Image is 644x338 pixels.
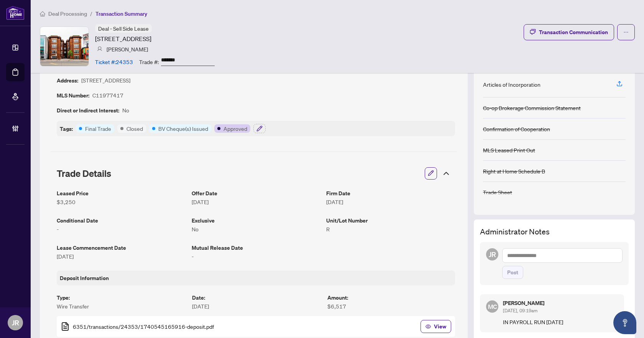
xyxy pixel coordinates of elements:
article: Deposit Information [60,274,109,282]
span: JR [12,317,19,328]
article: [DATE] [57,252,186,261]
article: Type : [57,293,184,302]
article: - [57,225,186,233]
article: Amount : [327,293,455,302]
div: Right at Home Schedule B [483,167,545,175]
article: [DATE] [326,198,455,206]
h5: [PERSON_NAME] [503,300,618,306]
img: logo [6,6,25,20]
div: Trade Sheet [483,188,512,196]
div: Articles of Incorporation [483,80,540,89]
article: [STREET_ADDRESS] [81,76,130,85]
article: - [192,252,320,261]
article: Approved [223,124,247,133]
span: MC [488,302,497,312]
article: Firm Date [326,189,455,198]
span: View [434,320,446,333]
article: Trade #: [139,58,159,66]
article: Mutual Release Date [192,243,320,252]
article: No [122,106,129,115]
article: Ticket #: 24353 [95,58,133,66]
article: Tags: [60,124,73,133]
div: Confirmation of Cooperation [483,125,550,133]
article: MLS Number: [57,91,89,100]
span: [DATE], 09:19am [503,308,537,313]
article: Final Trade [85,124,111,133]
article: Offer Date [192,189,320,198]
article: Address: [57,76,78,85]
h3: Administrator Notes [480,226,629,237]
article: C11977417 [92,91,123,100]
span: Deal Processing [48,10,87,17]
article: Leased Price [57,189,186,198]
article: [PERSON_NAME] [107,45,148,53]
span: 6351/transactions/24353/1740545165916-deposit.pdf [73,322,214,331]
article: Direct or Indirect Interest: [57,106,119,115]
article: Conditional Date [57,216,186,225]
li: / [90,9,92,18]
span: home [40,11,45,16]
button: View [421,320,451,333]
article: Lease Commencement Date [57,243,186,252]
article: No [192,225,320,233]
button: Open asap [613,311,636,334]
article: [DATE] [192,198,320,206]
article: [DATE] [192,302,320,310]
button: Post [502,266,523,279]
article: Unit/Lot Number [326,216,455,225]
article: R [326,225,455,233]
span: Trade Details [57,168,111,179]
article: Closed [127,124,143,133]
div: Trade Details [51,163,457,184]
article: Exclusive [192,216,320,225]
span: eye [426,324,431,329]
p: IN PAYROLL RUN [DATE] [503,318,618,326]
span: Deal - Sell Side Lease [98,25,149,32]
div: MLS Leased Print Out [483,146,535,154]
span: JR [489,249,496,260]
article: Wire Transfer [57,302,184,310]
span: ellipsis [623,30,629,35]
article: $6,517 [327,302,455,310]
article: [STREET_ADDRESS] [95,34,151,43]
span: Transaction Summary [95,10,147,17]
img: IMG-C11977417_1.jpg [40,27,89,66]
div: Transaction Communication [539,26,608,38]
article: BV Cheque(s) Issued [158,124,208,133]
article: $3,250 [57,198,186,206]
div: Co-op Brokerage Commission Statement [483,104,581,112]
button: Transaction Communication [524,24,614,40]
img: svg%3e [97,46,102,52]
article: Date : [192,293,320,302]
